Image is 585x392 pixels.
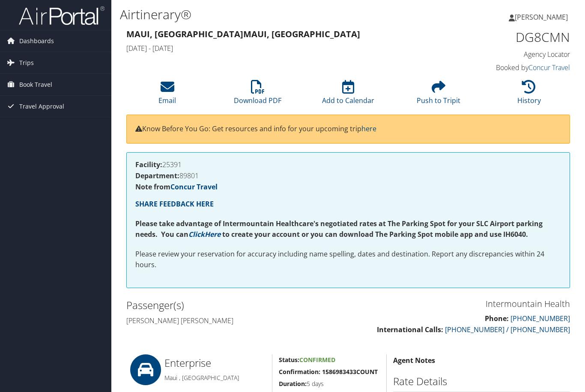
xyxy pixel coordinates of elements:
a: [PHONE_NUMBER] / [PHONE_NUMBER] [445,325,570,334]
a: History [517,85,541,105]
a: Here [205,230,221,239]
a: Concur Travel [170,182,218,192]
span: Dashboards [19,30,54,52]
strong: Please take advantage of Intermountain Healthcare's negotiated rates at The Parking Spot for your... [135,219,543,239]
img: airportal-logo.png [19,6,104,26]
a: Email [158,85,176,105]
h2: Passenger(s) [126,298,342,312]
strong: Agent Notes [393,356,435,365]
strong: Duration: [279,380,307,388]
strong: International Calls: [377,325,443,334]
h5: Maui , [GEOGRAPHIC_DATA] [164,374,266,382]
a: [PERSON_NAME] [509,4,576,30]
a: Click [188,230,205,239]
strong: Phone: [485,314,509,323]
strong: Facility: [135,160,162,169]
h1: DG8CMN [469,28,570,46]
span: Confirmed [299,356,335,364]
a: SHARE FEEDBACK HERE [135,199,214,209]
h4: [PERSON_NAME] [PERSON_NAME] [126,316,342,325]
span: Travel Approval [19,96,64,117]
strong: Department: [135,171,179,180]
h4: Agency Locator [469,50,570,59]
strong: to create your account or you can download The Parking Spot mobile app and use IH6040. [222,230,528,239]
p: Know Before You Go: Get resources and info for your upcoming trip [135,124,561,135]
a: Concur Travel [528,63,570,72]
strong: Status: [279,356,299,364]
h1: Airtinerary® [120,6,424,24]
h4: [DATE] - [DATE] [126,44,456,53]
strong: Confirmation: 1586983433COUNT [279,368,378,376]
strong: Maui, [GEOGRAPHIC_DATA] Maui, [GEOGRAPHIC_DATA] [126,28,360,40]
h4: 25391 [135,161,561,168]
h3: Intermountain Health [355,298,570,310]
p: Please review your reservation for accuracy including name spelling, dates and destination. Repor... [135,249,561,271]
h2: Rate Details [393,374,570,389]
span: [PERSON_NAME] [515,12,568,22]
span: Book Travel [19,74,52,95]
strong: Note from [135,182,218,192]
h2: Enterprise [164,356,266,370]
h4: Booked by [469,63,570,72]
a: Add to Calendar [322,85,374,105]
h5: 5 days [279,380,380,388]
h4: 89801 [135,172,561,179]
a: Download PDF [234,85,281,105]
a: [PHONE_NUMBER] [510,314,570,323]
a: here [361,124,376,133]
span: Trips [19,52,34,74]
a: Push to Tripit [417,85,460,105]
